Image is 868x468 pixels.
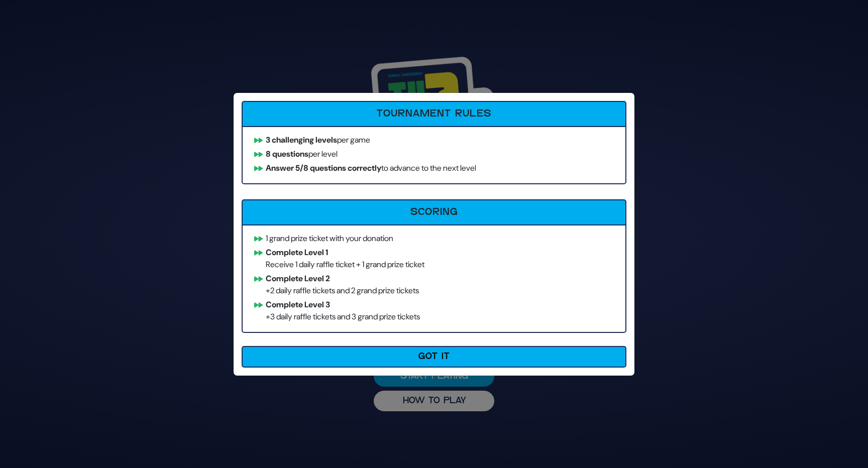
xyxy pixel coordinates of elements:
[250,232,618,245] li: 1 grand prize ticket with your donation
[250,134,618,146] li: per game
[266,135,337,145] b: 3 challenging levels
[250,247,618,271] li: Receive 1 daily raffle ticket + 1 grand prize ticket
[250,162,618,174] li: to advance to the next level
[266,299,330,310] b: Complete Level 3
[266,163,381,173] b: Answer 5/8 questions correctly
[249,108,619,120] h6: Tournament Rules
[266,247,328,258] b: Complete Level 1
[249,206,619,218] h6: Scoring
[242,346,626,368] button: Got It
[250,299,618,323] li: +3 daily raffle tickets and 3 grand prize tickets
[266,273,330,284] b: Complete Level 2
[250,148,618,160] li: per level
[266,149,308,159] b: 8 questions
[250,273,618,297] li: +2 daily raffle tickets and 2 grand prize tickets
